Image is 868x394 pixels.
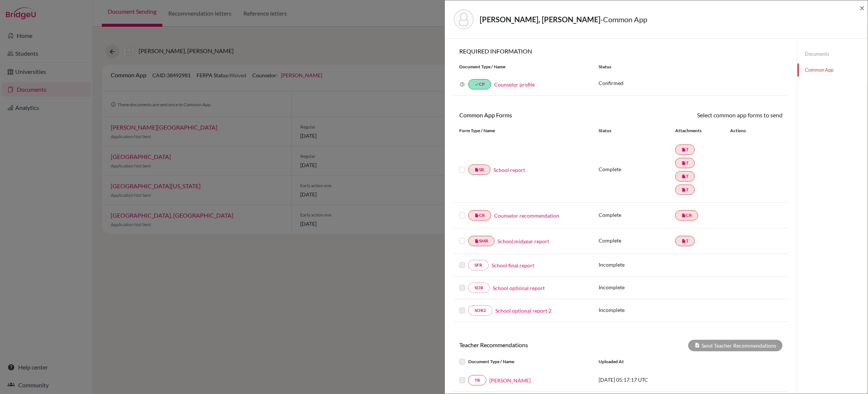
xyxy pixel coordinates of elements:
[688,340,783,351] div: Send Teacher Recommendations
[593,64,788,70] div: Status
[599,306,675,314] p: Incomplete
[454,357,593,366] div: Document Type / Name
[675,210,698,221] a: insert_drive_fileCR
[681,161,686,165] i: insert_drive_file
[599,165,675,173] p: Complete
[797,48,868,61] a: Documents
[468,260,489,270] a: SFR
[675,127,721,134] div: Attachments
[681,239,686,243] i: insert_drive_file
[468,375,486,385] a: TR
[675,158,695,168] a: insert_drive_fileT
[681,147,686,152] i: insert_drive_file
[600,15,647,24] span: - Common App
[468,165,490,175] a: insert_drive_fileSR
[681,213,686,218] i: insert_drive_file
[454,64,593,70] div: Document Type / Name
[599,237,675,244] p: Complete
[593,357,705,366] div: Uploaded at
[675,171,695,182] a: insert_drive_fileT
[495,307,551,315] a: School optional report 2
[494,81,535,88] a: Counselor profile
[599,376,699,384] p: [DATE] 05:17:17 UTC
[454,48,788,55] h6: REQUIRED INFORMATION
[468,283,490,293] a: SOR
[681,174,686,179] i: insert_drive_file
[468,79,491,89] a: doneCP
[475,213,479,218] i: insert_drive_file
[498,237,549,245] a: School midyear report
[489,377,531,384] a: [PERSON_NAME]
[859,3,865,12] button: Close
[859,2,865,13] span: ×
[475,239,479,243] i: insert_drive_file
[721,127,767,134] div: Actions
[468,210,491,221] a: insert_drive_fileCR
[475,82,479,87] i: done
[675,236,695,246] a: insert_drive_fileT
[493,166,525,174] a: School report
[599,127,675,134] div: Status
[599,211,675,219] p: Complete
[493,284,545,292] a: School optional report
[599,261,675,268] p: Incomplete
[494,212,559,219] a: Counselor recommendation
[480,15,600,24] strong: [PERSON_NAME], [PERSON_NAME]
[675,185,695,195] a: insert_drive_fileT
[621,111,788,120] div: Select common app forms to send
[675,144,695,155] a: insert_drive_fileT
[475,167,479,172] i: insert_drive_file
[681,188,686,192] i: insert_drive_file
[468,236,495,246] a: insert_drive_fileSMR
[454,341,621,348] h6: Teacher Recommendations
[797,64,868,76] a: Common App
[599,79,783,87] p: Confirmed
[599,283,675,291] p: Incomplete
[454,111,621,118] h6: Common App Forms
[468,305,492,316] a: SOR2
[454,127,593,134] div: Form Type / Name
[492,261,534,269] a: School final report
